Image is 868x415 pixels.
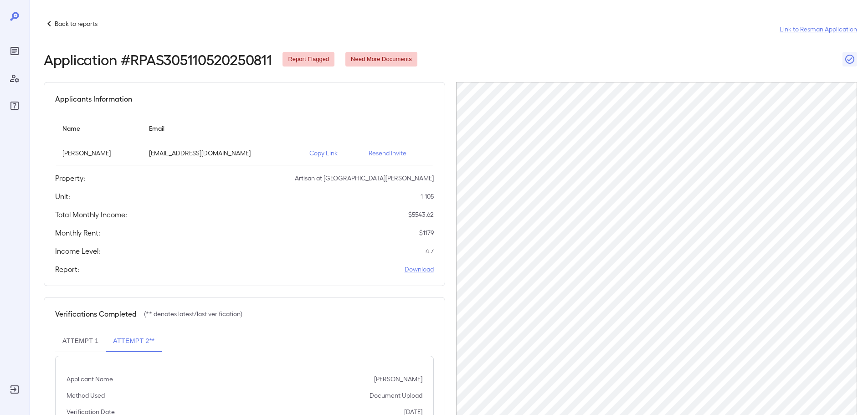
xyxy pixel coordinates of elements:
p: $ 1179 [419,228,434,237]
p: [EMAIL_ADDRESS][DOMAIN_NAME] [149,149,295,158]
div: Manage Users [7,71,22,86]
p: Document Upload [370,391,422,400]
p: Back to reports [55,19,98,28]
th: Name [55,115,142,141]
h5: Income Level: [55,246,100,256]
p: Copy Link [309,149,354,158]
p: Artisan at [GEOGRAPHIC_DATA][PERSON_NAME] [295,174,434,183]
p: $ 5543.62 [408,210,434,219]
div: Log Out [7,382,22,397]
h5: Monthly Rent: [55,227,100,238]
h5: Report: [55,264,79,275]
h2: Application # RPAS305110520250811 [44,51,272,67]
a: Link to Resman Application [780,25,857,34]
h5: Total Monthly Income: [55,209,127,220]
table: simple table [55,115,434,165]
p: [PERSON_NAME] [374,374,422,384]
button: Attempt 2** [106,330,162,352]
p: Applicant Name [67,374,113,384]
p: [PERSON_NAME] [62,149,134,158]
p: Resend Invite [369,149,426,158]
button: Close Report [842,52,857,67]
h5: Unit: [55,191,70,202]
h5: Property: [55,173,85,184]
span: Report Flagged [282,55,334,64]
div: FAQ [7,98,22,113]
div: Reports [7,44,22,58]
p: 4.7 [426,246,434,256]
h5: Applicants Information [55,93,132,104]
p: (** denotes latest/last verification) [144,309,242,318]
p: Method Used [67,391,105,400]
p: 1-105 [421,192,434,201]
span: Need More Documents [345,55,417,64]
th: Email [142,115,302,141]
a: Download [405,265,434,274]
h5: Verifications Completed [55,308,137,319]
button: Attempt 1 [55,330,106,352]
